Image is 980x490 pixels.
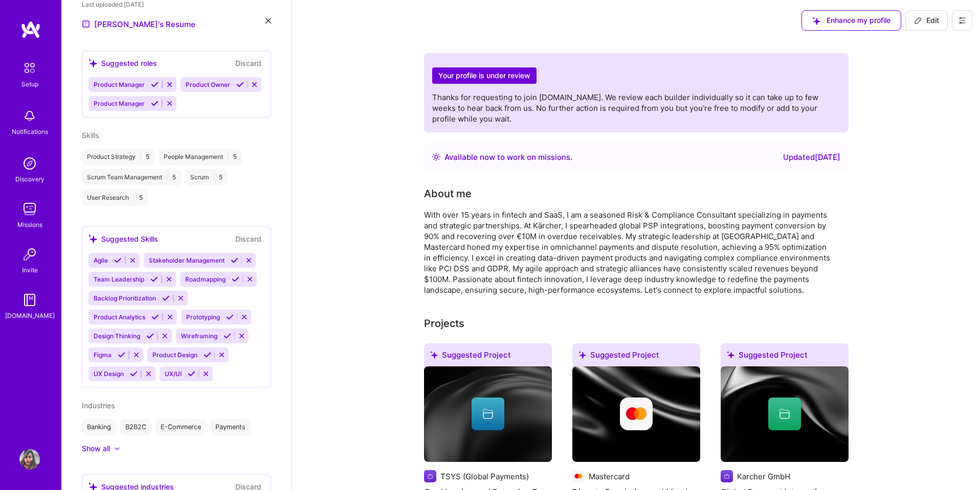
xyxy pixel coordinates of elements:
span: Product Owner [186,81,230,88]
div: Suggested Project [572,343,700,370]
span: Product Manager [94,81,145,88]
span: Agile [94,256,108,264]
img: logo [20,20,41,39]
div: With over 15 years in fintech and SaaS, I am a seasoned Risk & Compliance Consultant specializing... [424,209,833,295]
img: Company logo [620,398,653,430]
span: Roadmapping [185,275,226,283]
div: TSYS (Global Payments) [440,471,529,482]
i: Accept [226,313,234,321]
img: cover [572,366,700,462]
span: | [227,153,229,161]
i: Reject [238,332,246,340]
div: E-Commerce [155,419,206,435]
i: Accept [232,275,239,283]
img: discovery [19,153,40,174]
a: [PERSON_NAME]'s Resume [82,18,195,30]
span: Thanks for requesting to join [DOMAIN_NAME]. We review each builder individually so it can take u... [432,92,818,124]
span: | [213,173,215,181]
i: Accept [162,294,170,302]
div: Available now to work on missions . [444,151,572,164]
div: Updated [DATE] [783,151,840,164]
div: Suggested Project [721,343,849,370]
span: | [166,173,168,181]
div: Setup [21,79,38,89]
div: [DOMAIN_NAME] [5,310,55,321]
img: guide book [19,290,40,310]
i: Accept [151,81,159,88]
i: Reject [251,81,258,88]
img: Resume [82,20,90,28]
span: | [133,194,135,202]
i: Accept [224,332,231,340]
div: Suggested Skills [88,234,158,244]
i: Accept [150,275,158,283]
span: Team Leadership [94,275,144,283]
i: Accept [231,256,238,264]
i: Accept [114,256,122,264]
span: UX Design [94,370,124,378]
i: Reject [240,313,248,321]
i: Reject [166,100,173,107]
span: Wireframing [181,332,217,340]
img: bell [19,106,40,126]
i: icon SuggestedTeams [88,235,97,243]
i: icon SuggestedTeams [727,351,734,359]
i: Reject [129,256,137,264]
div: Mastercard [589,471,630,482]
div: User Research 5 [82,190,148,206]
div: Product Strategy 5 [82,149,154,165]
span: Product Manager [94,100,145,107]
i: Reject [161,332,169,340]
i: Reject [165,275,173,283]
div: People Management 5 [159,149,242,165]
h2: Your profile is under review [432,67,537,84]
i: Reject [166,81,173,88]
div: Scrum Team Management 5 [82,169,181,185]
img: User Avatar [19,449,40,470]
div: Banking [82,419,116,435]
div: About me [424,186,472,201]
i: icon SuggestedTeams [578,351,586,359]
span: Product Design [152,351,197,359]
img: cover [424,366,552,462]
img: Company logo [721,470,733,482]
img: Invite [19,244,40,265]
i: Accept [204,351,211,359]
div: Invite [22,265,38,275]
img: Availability [432,153,440,161]
button: Discard [232,57,264,69]
i: icon SuggestedTeams [430,351,438,359]
i: Accept [118,351,125,359]
i: Reject [246,275,254,283]
i: icon SuggestedTeams [88,59,97,67]
i: Reject [166,313,174,321]
a: User Avatar [17,449,42,470]
div: Notifications [12,126,48,137]
span: Edit [914,15,939,26]
span: | [140,153,142,161]
div: Payments [210,419,251,435]
i: icon Close [265,18,271,24]
i: Reject [245,256,253,264]
span: UX/UI [165,370,182,378]
button: Discard [232,233,264,245]
img: teamwork [19,199,40,219]
div: Discovery [15,174,44,184]
span: Stakeholder Management [149,256,225,264]
i: Accept [130,370,138,378]
button: Edit [905,10,948,31]
div: Suggested roles [88,58,157,68]
i: Reject [218,351,226,359]
span: Industries [82,401,115,410]
div: Projects [424,316,464,331]
img: Company logo [572,470,585,482]
div: Karcher GmbH [737,471,790,482]
span: Backlog Prioritization [94,294,156,302]
i: Reject [145,370,152,378]
span: Figma [94,351,112,359]
img: Company logo [424,470,436,482]
img: cover [721,366,849,462]
img: setup [19,57,40,79]
i: Accept [236,81,244,88]
span: Prototyping [186,313,220,321]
